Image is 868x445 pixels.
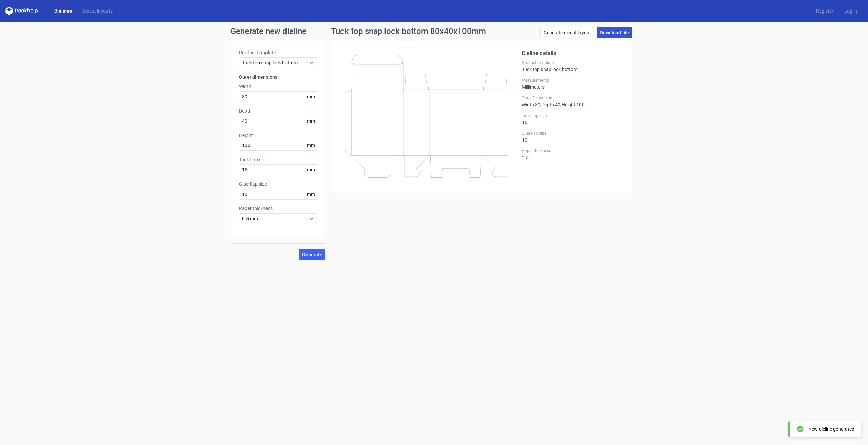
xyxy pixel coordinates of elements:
[808,426,854,432] div: New dieline generated
[522,78,624,90] div: Millimeters
[239,181,317,187] label: Glue flap size
[239,132,317,139] label: Height
[305,116,317,126] span: mm
[242,215,309,222] span: 0.5 mm
[522,130,624,143] div: 10
[522,148,624,160] div: 0.5
[597,27,632,38] a: Download file
[305,140,317,150] span: mm
[305,92,317,102] span: mm
[302,252,322,257] span: Generate
[540,27,594,38] a: Generate diecut layout
[242,59,309,66] span: Tuck top snap lock bottom
[239,107,317,114] label: Depth
[522,78,624,83] label: Measurements
[239,49,317,56] label: Product template
[331,27,486,35] h1: Tuck top snap lock bottom 80x40x100mm
[522,130,624,136] label: Glue flap size
[49,7,77,14] a: Dielines
[522,148,624,154] label: Paper thickness
[239,156,317,163] label: Tuck flap size
[522,102,540,107] span: Width : 80
[522,113,624,118] label: Tuck flap size
[522,95,624,101] label: Outer Dimensions
[522,60,624,72] div: Tuck top snap lock bottom
[305,189,317,199] span: mm
[811,7,839,14] a: Register
[560,102,585,107] span: , Height : 100
[231,27,637,35] h1: Generate new dieline
[299,249,325,260] button: Generate
[305,165,317,175] span: mm
[239,83,317,90] label: Width
[839,7,863,14] a: Log in
[522,49,624,57] h2: Dieline details
[239,74,317,80] h3: Outer dimensions
[239,205,317,212] label: Paper thickness
[522,113,624,125] div: 15
[540,102,560,107] span: , Depth : 40
[77,7,118,14] a: Diecut layouts
[522,60,624,65] label: Product template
